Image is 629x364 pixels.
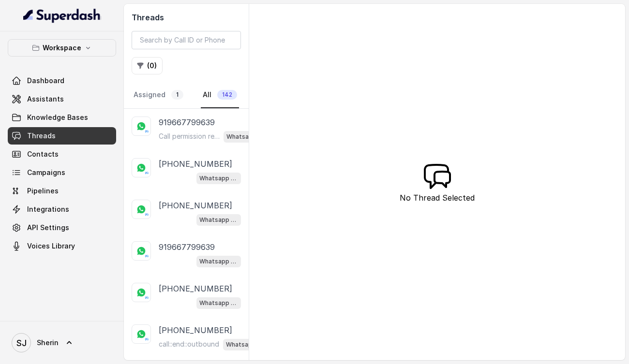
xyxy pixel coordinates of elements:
[217,90,237,100] span: 142
[159,283,232,294] p: [PHONE_NUMBER]
[201,82,239,108] a: All142
[8,127,116,145] a: Threads
[159,158,232,170] p: [PHONE_NUMBER]
[199,257,238,266] p: Whatsapp Call Support Assistant
[159,324,232,336] p: [PHONE_NUMBER]
[8,109,116,126] a: Knowledge Bases
[132,82,185,108] a: Assigned1
[8,72,116,89] a: Dashboard
[23,8,101,23] img: light.svg
[8,90,116,108] a: Assistants
[159,131,220,141] p: Call permission response: accept
[43,42,81,54] p: Workspace
[159,339,219,349] p: call::end::outbound
[199,174,238,183] p: Whatsapp Call Support Assistant
[8,39,116,57] button: Workspace
[199,215,238,225] p: Whatsapp Call Support Assistant
[400,192,475,204] p: No Thread Selected
[159,116,215,128] p: 919667799639
[132,31,241,49] input: Search by Call ID or Phone Number
[159,200,232,211] p: [PHONE_NUMBER]
[8,164,116,181] a: Campaigns
[8,146,116,163] a: Contacts
[8,237,116,255] a: Voices Library
[8,329,116,356] a: Sherin
[171,90,183,100] span: 1
[226,340,265,349] p: Whatsapp Call Support Assistant
[132,57,163,74] button: (0)
[8,201,116,218] a: Integrations
[226,132,265,142] p: Whatsapp Call Support Assistant
[8,219,116,236] a: API Settings
[132,12,241,23] h2: Threads
[132,82,241,108] nav: Tabs
[8,182,116,200] a: Pipelines
[159,241,215,253] p: 919667799639
[199,298,238,308] p: Whatsapp Call Support Assistant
